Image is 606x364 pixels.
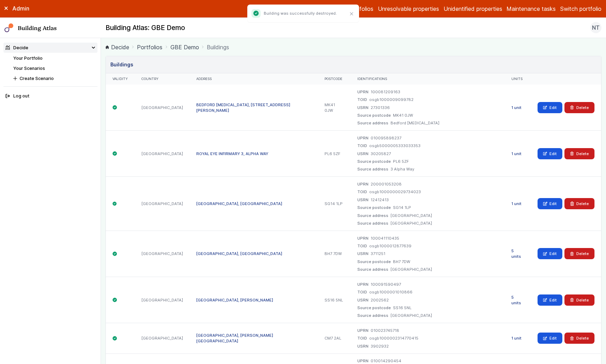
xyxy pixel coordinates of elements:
dd: 010023745718 [371,328,399,333]
dd: Bedford [MEDICAL_DATA] [390,120,439,126]
a: 1 unit [511,336,521,341]
h3: Buildings [110,61,133,68]
dd: osgb1000002314770415 [369,335,418,341]
a: 5 units [511,248,521,259]
img: main-0bbd2752.svg [5,23,14,32]
dd: MK41 0JW [393,112,413,118]
a: Maintenance tasks [506,5,556,13]
a: Edit [538,102,562,113]
dd: 3711251 [371,251,385,256]
a: [GEOGRAPHIC_DATA], [PERSON_NAME][GEOGRAPHIC_DATA] [196,333,273,343]
a: 1 unit [511,151,521,156]
dd: 3 Alpha Way [390,166,414,172]
dd: 100041110435 [371,235,399,241]
div: [GEOGRAPHIC_DATA] [134,85,189,131]
div: Postcode [324,77,344,81]
dt: Source address [357,220,388,226]
button: Close [347,9,356,19]
dt: Source postcode [357,205,391,210]
div: [GEOGRAPHIC_DATA] [134,323,189,354]
a: Edit [538,294,562,306]
button: Delete [564,198,594,209]
h2: Building Atlas: GBE Demo [105,23,185,32]
button: Delete [564,248,594,259]
a: Unresolvable properties [378,5,439,13]
dd: [GEOGRAPHIC_DATA] [390,220,432,226]
dd: 100091590497 [371,282,401,287]
dt: UPRN [357,135,368,141]
a: Decide [105,43,129,51]
div: [GEOGRAPHIC_DATA] [134,277,189,323]
div: Address [196,77,311,81]
dt: TOID [357,289,367,295]
a: Edit [538,248,562,259]
dt: UPRN [357,282,368,287]
dt: TOID [357,189,367,195]
a: 1 unit [511,105,521,110]
a: Portfolios [137,43,162,51]
button: Log out [3,91,97,101]
dt: USRN [357,151,368,156]
div: Validity [112,77,128,81]
dd: 2002562 [371,297,389,303]
div: PL6 5ZF [317,131,350,177]
dd: 010095898237 [371,135,401,141]
div: BH7 7DW [317,231,350,277]
dt: TOID [357,143,367,148]
dt: Source postcode [357,259,391,264]
dt: Source address [357,120,388,126]
button: Delete [564,294,594,306]
dd: SG14 1LP [393,205,411,210]
div: Units [511,77,524,81]
div: CM7 2AL [317,323,350,354]
dd: 010014290454 [371,358,401,364]
button: Delete [564,102,594,113]
dd: PL6 5ZF [393,159,409,164]
dd: [GEOGRAPHIC_DATA] [390,313,432,318]
dd: 3902932 [371,343,389,349]
button: Create Scenario [11,73,97,83]
a: BEDFORD [MEDICAL_DATA], [STREET_ADDRESS][PERSON_NAME] [196,102,290,113]
summary: Decide [3,43,97,53]
div: SG14 1LP [317,177,350,231]
a: Your Scenarios [13,66,45,71]
dd: osgb5000005333033353 [369,143,421,148]
dt: Source postcode [357,305,391,311]
a: Portfolios [348,5,373,13]
a: Edit [538,333,562,344]
div: Country [141,77,183,81]
dd: osgb1000009099782 [369,97,414,102]
div: [GEOGRAPHIC_DATA] [134,231,189,277]
dt: TOID [357,243,367,249]
span: Buildings [207,43,229,51]
dt: UPRN [357,328,368,333]
dt: Source postcode [357,159,391,164]
dt: USRN [357,197,368,203]
span: NT [592,23,600,32]
div: Identifications [357,77,498,81]
dt: TOID [357,335,367,341]
dd: osgb1000000029734023 [369,189,421,195]
dd: BH7 7DW [393,259,410,264]
dt: USRN [357,343,368,349]
a: 5 units [511,295,521,305]
button: Switch portfolio [560,5,601,13]
dd: 30205827 [371,151,391,156]
dd: osgb1000012877639 [369,243,411,249]
button: Delete [564,148,594,159]
dt: Source address [357,313,388,318]
button: NT [590,22,601,33]
div: Decide [6,44,28,51]
a: Unidentified properties [444,5,502,13]
a: [GEOGRAPHIC_DATA], [PERSON_NAME] [196,298,273,303]
dd: 27301336 [371,105,390,110]
div: MK41 0JW [317,85,350,131]
dt: USRN [357,251,368,256]
dt: USRN [357,297,368,303]
dd: SS16 5NL [393,305,411,311]
dt: TOID [357,97,367,102]
dd: 100081209163 [371,89,400,95]
a: [GEOGRAPHIC_DATA], [GEOGRAPHIC_DATA] [196,251,282,256]
dt: Source postcode [357,112,391,118]
dd: 12412413 [371,197,389,203]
